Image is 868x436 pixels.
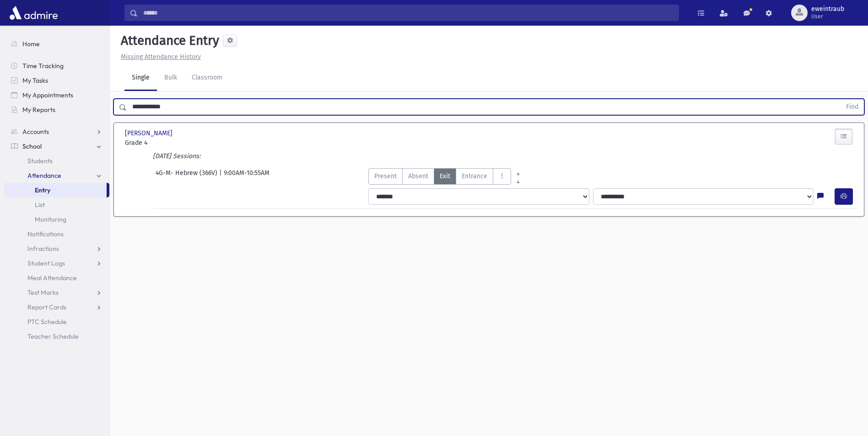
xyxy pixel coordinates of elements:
[4,212,109,227] a: Monitoring
[841,99,864,115] button: Find
[219,168,224,185] span: |
[4,329,109,344] a: Teacher Schedule
[35,215,66,223] span: Monitoring
[4,256,109,271] a: Student Logs
[121,53,201,61] u: Missing Attendance History
[27,332,79,340] span: Teacher Schedule
[4,241,109,256] a: Infractions
[125,128,174,138] span: [PERSON_NAME]
[27,288,59,297] span: Test Marks
[117,53,201,61] a: Missing Attendance History
[440,171,450,181] span: Exit
[35,186,50,194] span: Entry
[22,76,48,85] span: My Tasks
[35,201,45,209] span: List
[124,65,157,91] a: Single
[4,227,109,241] a: Notifications
[4,58,109,73] a: Time Tracking
[22,91,73,99] span: My Appointments
[22,106,55,114] span: My Reports
[4,37,109,51] a: Home
[125,138,239,148] span: Grade 4
[4,285,109,300] a: Test Marks
[224,168,270,185] span: 9:00AM-10:55AM
[4,154,109,168] a: Students
[4,271,109,285] a: Meal Attendance
[117,33,219,48] h5: Attendance Entry
[4,168,109,183] a: Attendance
[811,13,844,20] span: User
[811,5,844,13] span: eweintraub
[4,102,109,117] a: My Reports
[4,124,109,139] a: Accounts
[4,88,109,102] a: My Appointments
[27,274,77,282] span: Meal Attendance
[27,303,66,311] span: Report Cards
[22,62,64,70] span: Time Tracking
[27,259,65,267] span: Student Logs
[27,318,67,326] span: PTC Schedule
[27,171,61,180] span: Attendance
[27,230,64,238] span: Notifications
[4,300,109,314] a: Report Cards
[153,152,200,160] i: [DATE] Sessions:
[408,171,428,181] span: Absent
[4,139,109,154] a: School
[27,245,59,253] span: Infractions
[184,65,230,91] a: Classroom
[156,168,219,185] span: 4G-M- Hebrew (366V)
[462,171,487,181] span: Entrance
[4,197,109,212] a: List
[27,157,53,165] span: Students
[157,65,184,91] a: Bulk
[138,5,679,21] input: Search
[7,4,60,22] img: AdmirePro
[22,142,42,150] span: School
[4,314,109,329] a: PTC Schedule
[22,40,40,48] span: Home
[374,171,397,181] span: Present
[4,183,107,197] a: Entry
[22,128,49,136] span: Accounts
[368,168,525,185] div: AttTypes
[4,73,109,88] a: My Tasks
